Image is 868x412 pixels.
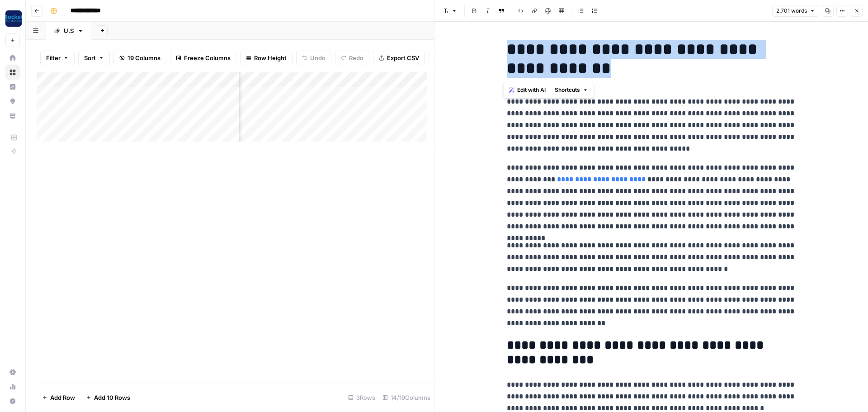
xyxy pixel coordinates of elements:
[170,51,236,65] button: Freeze Columns
[772,5,819,17] button: 2,701 words
[5,7,20,30] button: Workspace: Rocket Pilots
[387,53,419,62] span: Export CSV
[5,365,20,379] a: Settings
[80,390,136,405] button: Add 10 Rows
[5,94,20,109] a: Opportunities
[5,10,22,27] img: Rocket Pilots Logo
[310,53,325,62] span: Undo
[78,51,110,65] button: Sort
[113,51,166,65] button: 19 Columns
[40,51,75,65] button: Filter
[555,86,580,94] span: Shortcuts
[551,84,592,96] button: Shortcuts
[50,393,75,402] span: Add Row
[46,53,61,62] span: Filter
[5,394,20,408] button: Help + Support
[373,51,425,65] button: Export CSV
[344,390,379,405] div: 3 Rows
[5,109,20,123] a: Your Data
[127,53,160,62] span: 19 Columns
[46,22,91,40] a: U.S
[5,80,20,94] a: Insights
[5,65,20,80] a: Browse
[296,51,331,65] button: Undo
[84,53,96,62] span: Sort
[37,390,80,405] button: Add Row
[335,51,369,65] button: Redo
[349,53,363,62] span: Redo
[776,7,807,15] span: 2,701 words
[94,393,130,402] span: Add 10 Rows
[64,26,74,35] div: U.S
[5,51,20,65] a: Home
[184,53,231,62] span: Freeze Columns
[517,86,546,94] span: Edit with AI
[5,379,20,394] a: Usage
[240,51,292,65] button: Row Height
[379,390,434,405] div: 14/19 Columns
[505,84,549,96] button: Edit with AI
[254,53,287,62] span: Row Height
